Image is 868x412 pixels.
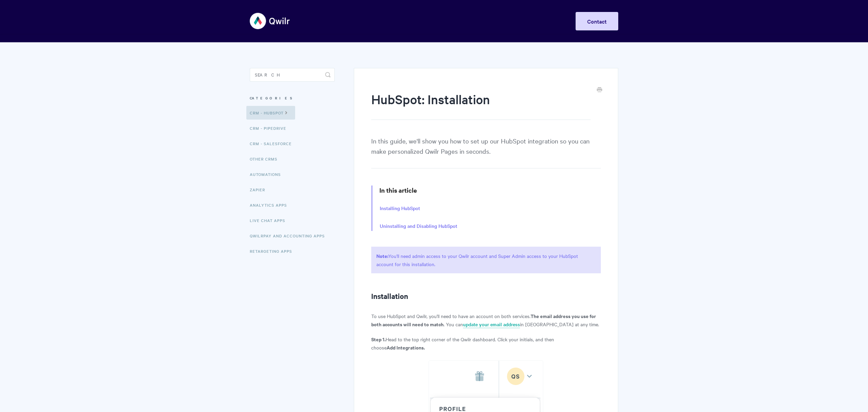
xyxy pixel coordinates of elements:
[250,198,292,212] a: Analytics Apps
[246,106,295,120] a: CRM - HubSpot
[380,222,457,230] a: Uninstalling and Disabling HubSpot
[250,229,330,243] a: QwilrPay and Accounting Apps
[250,68,335,82] input: Search
[387,344,425,351] strong: Add Integrations.
[250,183,270,196] a: Zapier
[371,136,601,168] p: In this guide, we'll show you how to set up our HubSpot integration so you can make personalized ...
[576,12,618,30] a: Contact
[250,121,291,135] a: CRM - Pipedrive
[597,86,602,94] a: Print this Article
[371,312,601,328] p: To use HubSpot and Qwilr, you'll need to have an account on both services. . You can in [GEOGRAPH...
[371,247,601,273] p: You'll need admin access to your Qwilr account and Super Admin access to your HubSpot account for...
[250,8,290,34] img: Qwilr Help Center
[250,214,290,227] a: Live Chat Apps
[376,252,388,259] strong: Note:
[250,244,297,258] a: Retargeting Apps
[371,290,601,301] h2: Installation
[250,92,335,104] h3: Categories
[380,205,420,212] a: Installing HubSpot
[371,335,386,343] strong: Step 1.
[250,167,286,181] a: Automations
[250,152,283,166] a: Other CRMs
[379,186,601,195] h3: In this article
[250,137,297,150] a: CRM - Salesforce
[371,335,601,352] p: Head to the top right corner of the Qwilr dashboard. Click your initials, and then choose
[463,321,520,328] a: update your email address
[371,91,591,120] h1: HubSpot: Installation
